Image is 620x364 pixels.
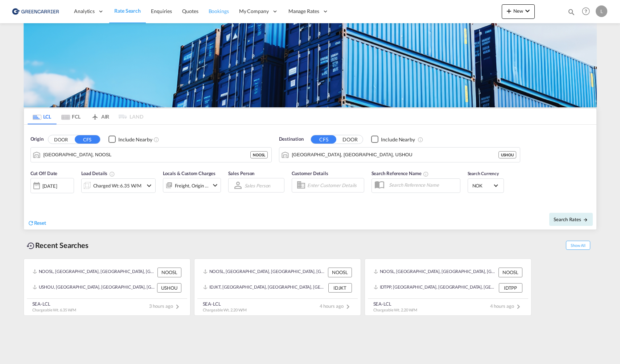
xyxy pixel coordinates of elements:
div: IDJKT, Jakarta, Java, Indonesia, South East Asia, Asia Pacific [203,283,327,293]
input: Search Reference Name [385,179,460,190]
input: Enter Customer Details [307,180,362,191]
div: Include Nearby [381,136,415,143]
md-icon: Unchecked: Ignores neighbouring ports when fetching rates.Checked : Includes neighbouring ports w... [418,137,423,142]
div: USHOU [157,283,181,293]
div: Recent Searches [24,237,92,253]
div: USHOU, Houston, TX, United States, North America, Americas [33,283,155,293]
span: 3 hours ago [149,303,182,309]
div: NOOSL [157,268,181,277]
div: NOOSL [250,151,268,158]
button: DOOR [48,135,74,144]
span: Search Currency [468,171,499,176]
div: Charged Wt: 6.35 W/Micon-chevron-down [81,178,156,193]
md-icon: icon-plus 400-fg [505,7,513,15]
md-icon: Chargeable Weight [109,171,115,177]
span: Quotes [182,8,198,14]
span: Locals & Custom Charges [163,170,216,176]
recent-search-card: NOOSL, [GEOGRAPHIC_DATA], [GEOGRAPHIC_DATA], [GEOGRAPHIC_DATA], [GEOGRAPHIC_DATA] NOOSLIDJKT, [GE... [194,258,361,316]
span: Destination [279,136,304,143]
md-tab-item: LCL [28,108,57,124]
div: Freight Origin Destinationicon-chevron-down [163,178,221,193]
input: Search by Port [292,149,498,160]
div: USHOU [498,151,516,158]
span: Search Rates [554,216,588,222]
md-select: Sales Person [244,180,271,191]
span: Sales Person [228,170,255,176]
md-pagination-wrapper: Use the left and right arrow keys to navigate between tabs [28,108,144,124]
md-tab-item: AIR [86,108,115,124]
div: [DATE] [42,183,57,189]
span: Help [580,5,592,17]
div: Freight Origin Destination [175,181,209,191]
md-icon: icon-chevron-down [145,181,153,190]
md-icon: icon-backup-restore [26,241,35,250]
div: Charged Wt: 6.35 W/M [93,181,141,191]
span: Chargeable Wt. 6.35 W/M [32,307,77,312]
button: CFS [75,135,100,144]
span: Enquiries [151,8,172,14]
div: IDTPP [499,283,522,293]
md-tab-item: FCL [57,108,86,124]
button: CFS [311,135,336,144]
recent-search-card: NOOSL, [GEOGRAPHIC_DATA], [GEOGRAPHIC_DATA], [GEOGRAPHIC_DATA], [GEOGRAPHIC_DATA] NOOSLIDTPP, [GE... [365,258,531,316]
md-select: Select Currency: kr NOKNorway Krone [472,180,500,191]
span: Chargeable Wt. 2.20 W/M [373,307,418,312]
md-checkbox: Checkbox No Ink [371,136,415,143]
img: GreenCarrierFCL_LCL.png [24,23,597,107]
md-checkbox: Checkbox No Ink [108,136,152,143]
span: Load Details [81,170,115,176]
span: Manage Rates [288,8,319,15]
div: SEA-LCL [373,301,418,307]
div: SEA-LCL [32,301,77,307]
div: Origin DOOR CFS Checkbox No InkUnchecked: Ignores neighbouring ports when fetching rates.Checked ... [24,125,596,229]
md-icon: icon-chevron-right [514,302,523,311]
div: NOOSL, Oslo, Norway, Northern Europe, Europe [203,268,326,277]
button: DOOR [337,135,363,144]
div: SEA-LCL [203,301,247,307]
recent-search-card: NOOSL, [GEOGRAPHIC_DATA], [GEOGRAPHIC_DATA], [GEOGRAPHIC_DATA], [GEOGRAPHIC_DATA] NOOSLUSHOU, [GE... [24,258,190,316]
md-icon: icon-magnify [567,8,575,16]
div: NOOSL [328,268,352,277]
span: Analytics [74,8,95,15]
button: icon-plus 400-fgNewicon-chevron-down [502,4,535,19]
img: e39c37208afe11efa9cb1d7a6ea7d6f5.png [11,3,60,20]
span: 4 hours ago [320,303,352,309]
div: Include Nearby [118,136,152,143]
div: IDTPP, Tanjung Priok, Indonesia, South East Asia, Asia Pacific [374,283,497,293]
md-icon: icon-chevron-right [344,302,352,311]
div: NOOSL, Oslo, Norway, Northern Europe, Europe [33,268,156,277]
div: NOOSL [498,268,522,277]
span: Customer Details [292,170,328,176]
span: Chargeable Wt. 2.20 W/M [203,307,247,312]
span: 4 hours ago [490,303,523,309]
div: L [596,5,607,17]
md-input-container: Houston, TX, USHOU [279,148,520,162]
span: Origin [30,136,44,143]
md-icon: icon-refresh [28,220,34,226]
md-icon: icon-chevron-down [523,7,532,15]
span: My Company [239,8,269,15]
md-input-container: Oslo, NOOSL [31,148,271,162]
button: Search Ratesicon-arrow-right [549,213,593,226]
md-icon: icon-arrow-right [583,217,588,222]
md-icon: Unchecked: Ignores neighbouring ports when fetching rates.Checked : Includes neighbouring ports w... [153,137,159,142]
div: IDJKT [328,283,352,293]
div: Help [580,5,596,18]
div: icon-magnify [567,8,575,19]
span: Cut Off Date [30,170,58,176]
div: [DATE] [30,178,74,193]
span: Search Reference Name [371,170,429,176]
span: NOK [472,182,493,189]
span: Rate Search [114,8,141,14]
span: Bookings [209,8,229,14]
span: Show All [566,241,590,250]
md-icon: icon-chevron-right [173,302,182,311]
md-datepicker: Select [30,193,36,202]
span: New [505,8,532,14]
div: icon-refreshReset [28,219,46,227]
div: NOOSL, Oslo, Norway, Northern Europe, Europe [374,268,497,277]
md-icon: icon-chevron-down [211,181,219,190]
md-icon: icon-airplane [91,112,99,118]
input: Search by Port [44,149,250,160]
